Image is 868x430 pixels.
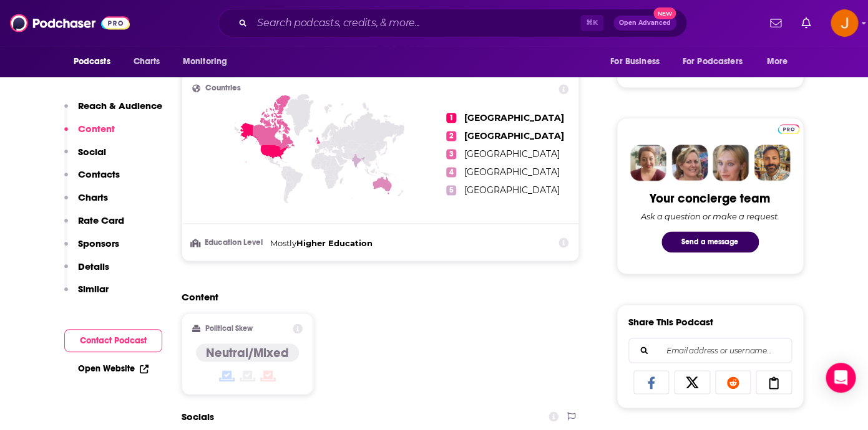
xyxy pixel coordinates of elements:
button: open menu [675,50,761,74]
img: Jules Profile [713,145,749,181]
h4: Neutral/Mixed [206,345,289,360]
span: 2 [446,131,456,141]
span: [GEOGRAPHIC_DATA] [464,148,559,160]
p: Details [78,260,109,272]
a: Copy Link [756,370,792,394]
span: 1 [446,113,456,123]
button: open menu [65,50,127,74]
span: 5 [446,185,456,195]
span: Mostly [270,238,296,248]
a: Share on Reddit [715,370,751,394]
span: 4 [446,167,456,177]
span: 3 [446,149,456,159]
p: Social [78,146,106,158]
a: Show notifications dropdown [796,12,816,34]
img: User Profile [831,9,858,37]
a: Charts [125,50,168,74]
span: [GEOGRAPHIC_DATA] [464,130,563,141]
h3: Education Level [192,239,265,247]
div: Search followers [628,338,792,363]
button: open menu [174,50,243,74]
span: Logged in as justine87181 [831,9,858,37]
div: Ask a question or make a request. [641,211,779,221]
span: More [766,53,788,70]
img: Podchaser - Follow, Share and Rate Podcasts [10,11,130,35]
button: Social [64,146,106,169]
span: [GEOGRAPHIC_DATA] [464,166,559,178]
button: Show profile menu [831,9,858,37]
button: Reach & Audience [64,100,162,123]
button: Sponsors [64,237,119,260]
button: Contact Podcast [64,329,162,352]
a: Share on Facebook [633,370,670,394]
a: Pro website [778,122,799,134]
span: Higher Education [296,238,373,248]
h2: Socials [182,404,214,428]
p: Reach & Audience [78,100,162,112]
img: Jon Profile [754,145,790,181]
a: Share on X/Twitter [674,370,710,394]
span: Open Advanced [619,20,671,26]
span: Charts [134,53,160,70]
span: [GEOGRAPHIC_DATA] [464,184,559,196]
button: Similar [64,283,109,306]
input: Email address or username... [639,338,781,362]
button: Contacts [64,168,120,191]
button: Open AdvancedNew [613,16,676,31]
p: Charts [78,191,108,203]
div: Open Intercom Messenger [826,363,856,393]
div: Your concierge team [650,191,770,206]
span: New [653,7,676,19]
button: Details [64,260,109,284]
span: For Podcasters [683,53,743,70]
h3: Share This Podcast [628,316,713,328]
p: Rate Card [78,214,124,226]
p: Similar [78,283,109,295]
span: For Business [610,53,660,70]
img: Barbara Profile [671,145,708,181]
a: Open Website [78,363,149,374]
button: Send a message [661,231,759,252]
button: open menu [758,50,803,74]
button: open menu [602,50,675,74]
span: Countries [205,84,241,92]
h2: Content [182,291,570,303]
h2: Political Skew [205,324,253,333]
p: Contacts [78,168,120,180]
input: Search podcasts, credits, & more... [252,13,580,33]
span: ⌘ K [580,15,603,31]
button: Content [64,123,115,146]
p: Sponsors [78,237,119,249]
span: [GEOGRAPHIC_DATA] [464,112,563,123]
img: Sydney Profile [630,145,666,181]
img: Podchaser Pro [778,124,799,134]
button: Charts [64,191,108,214]
span: Monitoring [183,53,227,70]
div: Search podcasts, credits, & more... [218,9,687,37]
button: Rate Card [64,214,124,237]
a: Show notifications dropdown [765,12,786,34]
span: Podcasts [74,53,110,70]
p: Content [78,123,115,135]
